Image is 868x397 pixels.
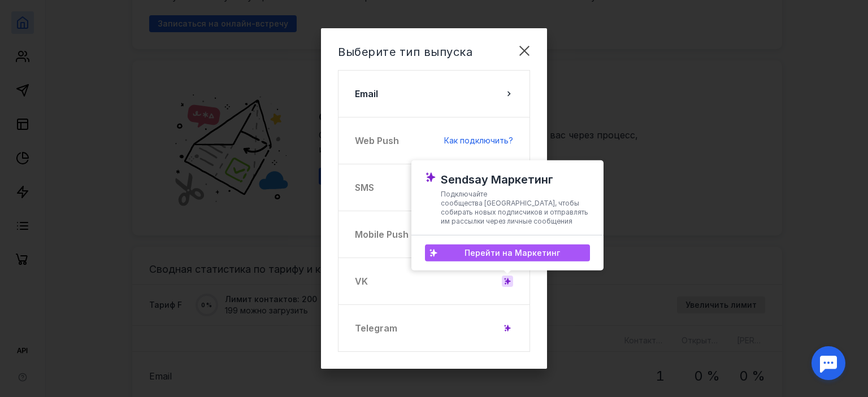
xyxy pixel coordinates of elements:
span: Выберите тип выпуска [338,45,472,59]
span: Подключайте сообщества [GEOGRAPHIC_DATA], чтобы собирать новых подписчиков и отправлять им рассыл... [441,190,588,225]
button: Email [338,70,530,117]
span: Как подключить? [444,136,513,145]
span: Email [355,87,378,101]
a: Перейти на Маркетинг [425,245,590,261]
span: Sendsay Маркетинг [441,173,553,186]
span: Перейти на Маркетинг [465,248,560,258]
a: Как подключить? [444,135,513,146]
